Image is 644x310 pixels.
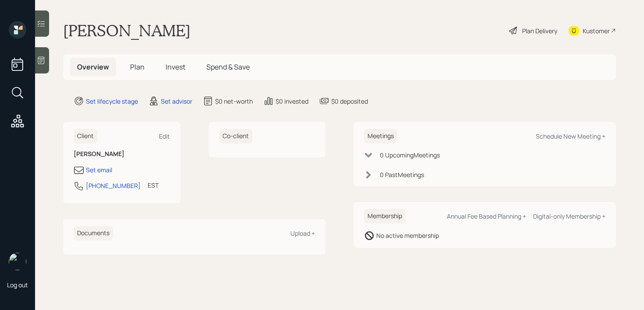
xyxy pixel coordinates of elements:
span: Overview [77,62,109,72]
div: Edit [159,132,170,140]
div: Digital-only Membership + [533,212,605,220]
div: Log out [7,281,28,289]
div: Upload + [290,229,315,237]
div: Annual Fee Based Planning + [447,212,526,220]
div: 0 Past Meeting s [380,170,424,179]
span: Plan [130,62,145,72]
div: Set email [86,165,112,174]
h6: [PERSON_NAME] [74,150,170,158]
div: Schedule New Meeting + [536,132,605,140]
div: Kustomer [583,26,610,35]
h1: [PERSON_NAME] [63,21,191,40]
div: $0 net-worth [215,97,253,106]
div: [PHONE_NUMBER] [86,181,141,190]
div: Set lifecycle stage [86,97,138,106]
h6: Co-client [219,129,252,143]
h6: Membership [364,209,406,223]
span: Invest [166,62,185,72]
span: Spend & Save [206,62,250,72]
div: No active membership [376,231,439,240]
div: Plan Delivery [522,26,557,35]
div: $0 invested [276,97,308,106]
img: retirable_logo.png [9,253,26,270]
div: EST [148,181,159,190]
div: 0 Upcoming Meeting s [380,150,440,160]
h6: Meetings [364,129,397,143]
div: $0 deposited [331,97,368,106]
h6: Documents [74,226,113,240]
h6: Client [74,129,97,143]
div: Set advisor [161,97,192,106]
